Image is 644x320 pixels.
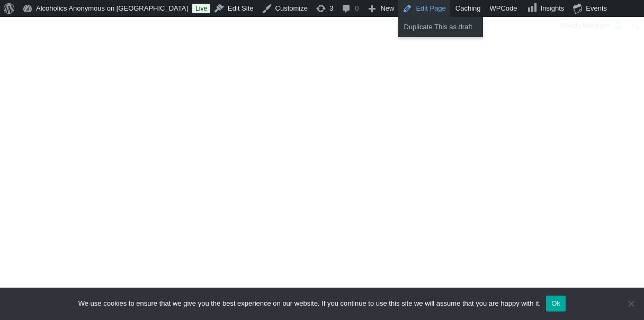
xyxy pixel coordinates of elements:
[546,296,566,312] button: Ok
[583,21,610,29] span: Manager
[625,298,636,309] span: No
[192,4,210,13] a: Live
[398,20,483,34] a: Duplicate This as draft
[556,17,628,34] a: Howdy,
[541,4,565,12] span: Insights
[78,298,541,309] span: We use cookies to ensure that we give you the best experience on our website. If you continue to ...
